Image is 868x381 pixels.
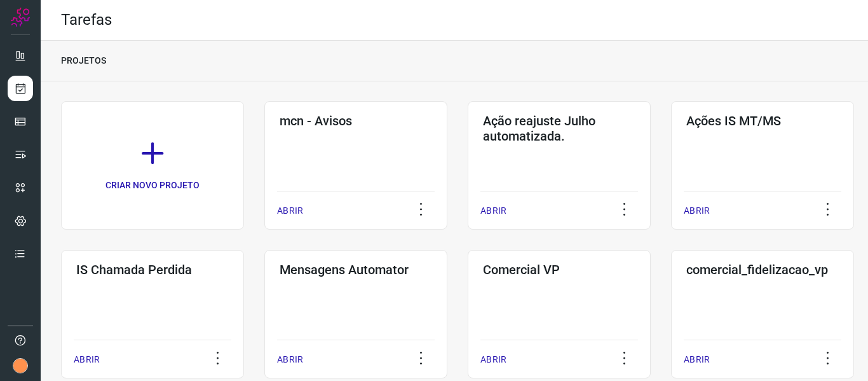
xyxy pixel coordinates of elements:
h3: Mensagens Automator [280,262,432,277]
h3: IS Chamada Perdida [76,262,229,277]
p: CRIAR NOVO PROJETO [105,179,200,192]
p: ABRIR [74,353,100,366]
p: ABRIR [480,204,506,218]
p: ABRIR [684,353,710,366]
p: ABRIR [277,204,303,218]
p: ABRIR [684,204,710,218]
h3: Comercial VP [483,262,635,277]
h3: Ações IS MT/MS [686,113,839,128]
p: ABRIR [277,353,303,366]
p: ABRIR [480,353,506,366]
img: Logo [11,8,30,27]
h2: Tarefas [61,11,112,29]
p: PROJETOS [61,54,106,67]
img: 986499ca56f3cdd514d942fc92a6c324.png [13,358,28,373]
h3: comercial_fidelizacao_vp [686,262,839,277]
h3: Ação reajuste Julho automatizada. [483,113,635,144]
h3: mcn - Avisos [280,113,432,128]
